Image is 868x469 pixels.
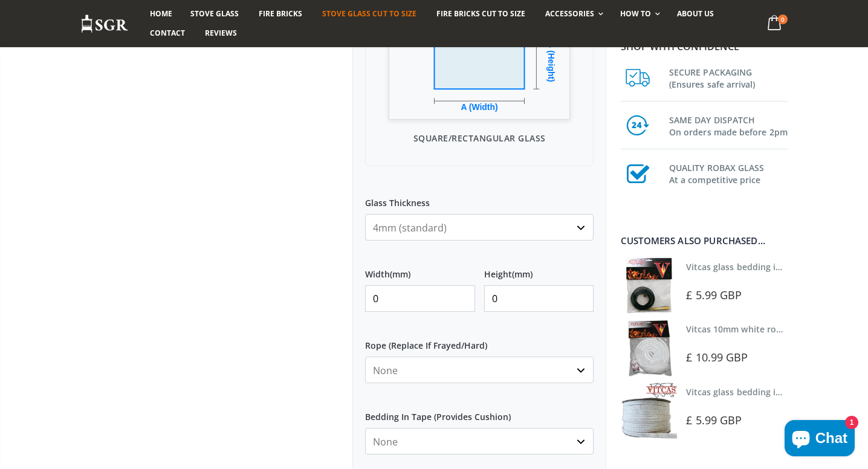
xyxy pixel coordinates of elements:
span: Fire Bricks Cut To Size [436,8,525,19]
span: 0 [778,15,788,24]
a: Fire Bricks [250,4,311,24]
a: Fire Bricks Cut To Size [427,4,534,24]
span: Home [150,8,172,19]
a: Home [141,4,181,24]
img: Stove Glass Replacement [80,14,129,34]
label: Rope (Replace If Frayed/Hard) [365,330,594,352]
img: Vitcas stove glass bedding in tape [621,383,677,439]
a: 0 [763,12,788,36]
a: Contact [141,24,194,43]
a: Stove Glass [181,4,248,24]
label: Bedding In Tape (Provides Cushion) [365,401,594,423]
span: Stove Glass [190,8,239,19]
a: About us [668,4,723,24]
span: Fire Bricks [259,8,302,19]
span: Accessories [545,8,594,19]
img: Vitcas stove glass bedding in tape [621,257,677,314]
span: Stove Glass Cut To Size [322,8,416,19]
h3: SAME DAY DISPATCH On orders made before 2pm [669,112,788,138]
label: Glass Thickness [365,187,594,209]
a: Reviews [196,24,246,43]
span: How To [620,8,651,19]
span: £ 5.99 GBP [686,288,742,302]
a: Stove Glass Cut To Size [313,4,425,24]
span: (mm) [512,269,533,280]
img: Vitcas white rope, glue and gloves kit 10mm [621,320,677,376]
label: Width [365,259,475,280]
span: Contact [150,28,185,38]
span: Reviews [205,28,237,38]
span: (mm) [390,269,410,280]
label: Height [484,259,594,280]
h3: SECURE PACKAGING (Ensures safe arrival) [669,64,788,91]
div: Customers also purchased... [621,236,788,245]
p: Square/Rectangular Glass [378,132,581,144]
span: About us [677,8,714,19]
span: £ 10.99 GBP [686,350,748,364]
inbox-online-store-chat: Shopify online store chat [781,420,858,459]
a: Accessories [536,4,609,24]
h3: QUALITY ROBAX GLASS At a competitive price [669,160,788,186]
span: £ 5.99 GBP [686,413,742,427]
a: How To [611,4,666,24]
